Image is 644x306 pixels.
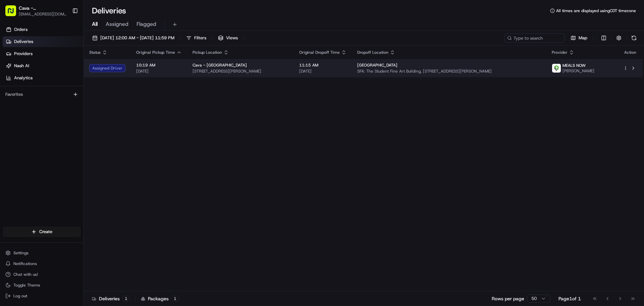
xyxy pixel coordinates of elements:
span: Notifications [13,261,37,266]
span: Cava - [GEOGRAPHIC_DATA] [193,62,247,68]
a: Deliveries [3,36,84,47]
button: [EMAIL_ADDRESS][DOMAIN_NAME] [19,11,67,17]
button: Toggle Theme [3,280,81,290]
span: Original Dropoff Time [299,50,340,55]
button: [DATE] 12:00 AM - [DATE] 11:59 PM [89,33,177,43]
div: Packages [141,295,179,302]
a: Providers [3,48,84,59]
span: [PERSON_NAME] [562,68,594,74]
img: 1736555255976-a54dd68f-1ca7-489b-9aae-adbdc363a1c4 [7,64,19,76]
span: Knowledge Base [13,150,51,157]
img: Grace Nketiah [7,116,17,127]
span: Log out [13,293,27,299]
span: Filters [194,35,206,41]
span: [DATE] [59,122,73,128]
button: Cava - [GEOGRAPHIC_DATA] [19,5,67,11]
span: Providers [14,51,33,57]
span: [GEOGRAPHIC_DATA] [357,62,397,68]
span: Create [39,229,52,235]
span: Dropoff Location [357,50,388,55]
img: Springwood CAVA [7,98,17,108]
button: Log out [3,291,81,301]
p: Welcome 👋 [7,27,122,38]
span: Pylon [67,167,81,172]
h1: Deliveries [92,5,126,16]
button: Chat with us! [3,270,81,279]
div: Action [623,50,637,55]
button: Refresh [629,33,639,43]
a: Nash AI [3,60,84,71]
div: 1 [122,296,130,302]
span: Assigned [106,20,128,28]
button: Cava - [GEOGRAPHIC_DATA][EMAIL_ADDRESS][DOMAIN_NAME] [3,3,69,19]
a: Powered byPylon [47,166,81,172]
button: Views [215,33,241,43]
div: 1 [171,296,179,302]
span: API Documentation [63,150,108,157]
span: [DATE] [61,104,75,110]
span: Original Pickup Time [136,50,175,55]
span: 11:15 AM [299,62,346,68]
span: Flagged [137,20,156,28]
span: 10:19 AM [136,62,182,68]
button: Notifications [3,259,81,268]
div: Page 1 of 1 [558,295,581,302]
span: Nash AI [14,63,29,69]
p: Rows per page [492,295,524,302]
span: [DATE] 12:00 AM - [DATE] 11:59 PM [100,35,174,41]
span: Provider [552,50,568,55]
span: All [92,20,98,28]
span: SFA: The Student Fine Art Building, [STREET_ADDRESS][PERSON_NAME] [357,69,541,74]
img: 4920774857489_3d7f54699973ba98c624_72.jpg [14,64,26,76]
a: 📗Knowledge Base [4,147,54,160]
a: 💻API Documentation [54,147,110,160]
button: Map [568,33,590,43]
span: Settings [13,250,29,256]
span: [STREET_ADDRESS][PERSON_NAME] [193,69,288,74]
span: [PERSON_NAME] [21,122,54,128]
div: 💻 [57,151,62,156]
div: Favorites [3,89,81,100]
span: MEALS NOW [562,63,586,68]
span: Analytics [14,75,33,81]
img: Nash [7,7,20,20]
span: • [58,104,60,110]
button: Start new chat [114,66,122,74]
button: Settings [3,248,81,258]
span: Toggle Theme [13,282,40,288]
span: Deliveries [14,39,33,45]
span: • [56,122,58,128]
a: Analytics [3,73,84,83]
img: melas_now_logo.png [552,64,561,73]
button: See all [104,86,122,94]
span: Springwood CAVA [21,104,56,110]
a: Orders [3,24,84,35]
span: Orders [14,27,28,33]
span: Views [226,35,238,41]
div: Past conversations [7,87,45,93]
span: All times are displayed using CDT timezone [556,8,636,13]
img: 1736555255976-a54dd68f-1ca7-489b-9aae-adbdc363a1c4 [13,123,19,128]
span: Chat with us! [13,272,38,277]
input: Type to search [504,33,565,43]
span: [DATE] [136,69,182,74]
button: Filters [183,33,209,43]
button: Create [3,226,81,237]
span: [DATE] [299,69,346,74]
div: We're available if you need us! [30,71,92,76]
div: Deliveries [92,295,130,302]
span: Pickup Location [193,50,222,55]
span: Map [579,35,587,41]
div: 📗 [7,151,12,156]
div: Start new chat [30,64,110,71]
span: Status [89,50,101,55]
input: Clear [17,43,111,50]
